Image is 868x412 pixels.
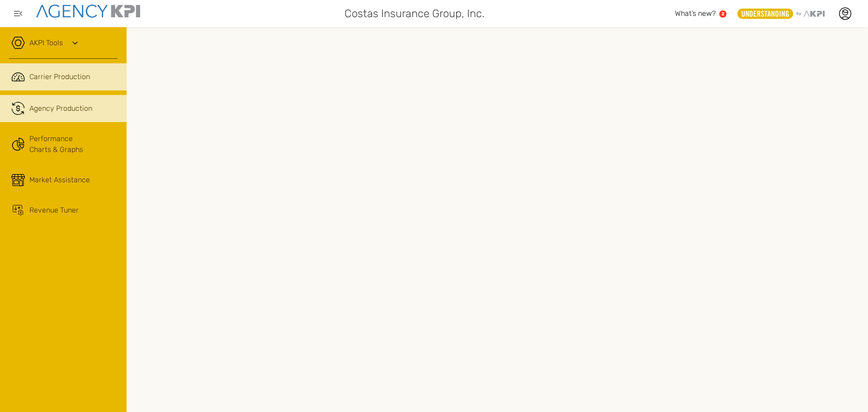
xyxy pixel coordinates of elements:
span: Agency Production [29,103,92,114]
span: Carrier Production [29,71,90,82]
img: agencykpi-logo-550x69-2d9e3fa8.png [36,5,140,18]
div: Revenue Tuner [29,205,79,216]
span: Costas Insurance Group, Inc. [344,5,485,22]
a: 2 [719,10,726,18]
text: 2 [722,11,724,16]
div: Market Assistance [29,175,90,185]
span: What’s new? [675,9,716,18]
a: AKPI Tools [29,38,63,48]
